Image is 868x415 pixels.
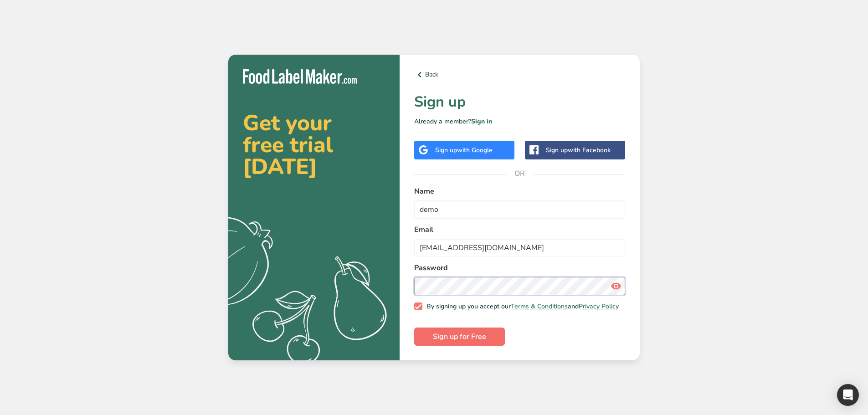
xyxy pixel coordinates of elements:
input: John Doe [414,200,625,219]
a: Sign in [471,117,492,126]
h1: Sign up [414,91,625,113]
input: email@example.com [414,239,625,257]
span: with Facebook [568,146,611,154]
h2: Get your free trial [DATE] [243,112,385,178]
p: Already a member? [414,117,625,126]
span: Sign up for Free [433,331,486,342]
button: Sign up for Free [414,328,505,346]
div: Open Intercom Messenger [837,384,859,406]
span: OR [506,160,534,187]
span: with Google [457,146,493,154]
a: Back [414,69,625,80]
img: Food Label Maker [243,69,357,84]
label: Email [414,224,625,235]
span: By signing up you accept our and [422,302,619,311]
a: Privacy Policy [579,302,619,311]
div: Sign up [546,145,611,155]
a: Terms & Conditions [511,302,568,311]
div: Sign up [435,145,493,155]
label: Name [414,186,625,197]
label: Password [414,262,625,273]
